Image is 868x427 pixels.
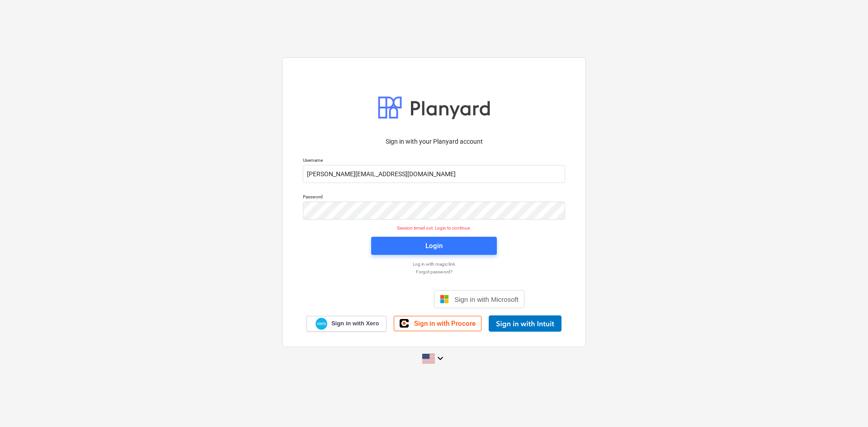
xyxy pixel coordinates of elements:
[316,318,327,330] img: Xero logo
[297,225,571,231] p: Session timed out. Login to continue.
[303,194,565,202] p: Password
[298,269,570,275] a: Forgot password?
[454,296,519,303] span: Sign in with Microsoft
[307,316,387,332] a: Sign in with Xero
[303,157,565,165] p: Username
[298,261,570,267] a: Log in with magic link
[339,289,431,309] iframe: Sign in with Google Button
[303,165,565,183] input: Username
[394,316,481,331] a: Sign in with Procore
[371,237,497,255] button: Login
[331,319,379,328] span: Sign in with Xero
[440,295,449,304] img: Microsoft logo
[414,319,476,328] span: Sign in with Procore
[425,240,443,252] div: Login
[435,353,446,364] i: keyboard_arrow_down
[823,384,868,427] iframe: Chat Widget
[303,137,565,146] p: Sign in with your Planyard account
